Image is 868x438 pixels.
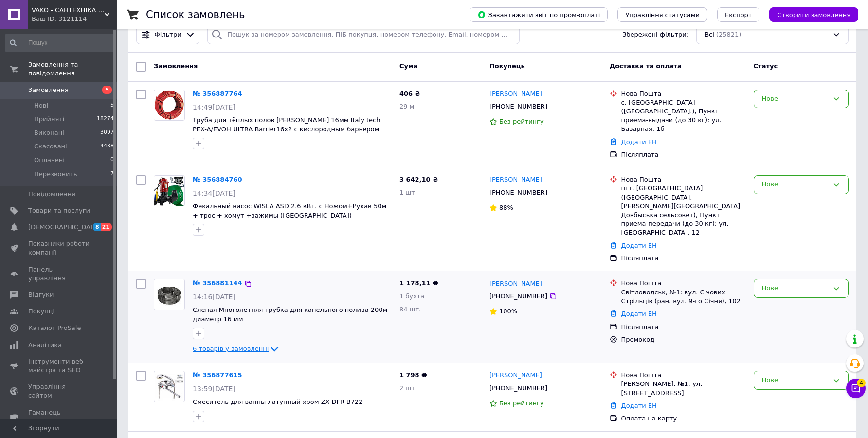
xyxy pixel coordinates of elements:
button: Завантажити звіт по пром-оплаті [470,7,608,22]
div: Нова Пошта [621,90,746,98]
a: Створити замовлення [759,11,858,18]
span: Створити замовлення [777,11,850,18]
div: Післяплата [621,254,746,263]
span: 88% [499,204,513,211]
span: 3097 [100,128,114,137]
a: Труба для тёплых полов [PERSON_NAME] 16мм Italy tech PEX-A/EVOH ULTRA Barrier16x2 с кислородным б... [193,116,380,133]
a: Смеситель для ванны латунный хром ZX DFR-B722 [193,398,363,405]
span: Замовлення [154,62,198,70]
a: [PERSON_NAME] [489,279,542,289]
span: 4438 [100,142,114,151]
a: Додати ЕН [621,402,657,409]
a: Фото товару [154,371,185,402]
span: [DEMOGRAPHIC_DATA] [28,223,100,232]
span: [PHONE_NUMBER] [489,103,547,110]
span: 1 шт. [399,189,417,196]
span: Експорт [725,11,752,18]
div: Нова Пошта [621,371,746,380]
a: Додати ЕН [621,138,657,146]
span: Управління сайтом [28,383,90,400]
div: Нова Пошта [621,175,746,184]
span: 1 бухта [399,292,424,300]
span: 4 [857,379,866,387]
span: Збережені фільтри: [622,30,688,39]
span: Оплачені [34,156,65,164]
div: Нове [762,94,829,104]
input: Пошук за номером замовлення, ПІБ покупця, номером телефону, Email, номером накладної [207,25,520,44]
div: Нове [762,180,829,190]
a: Додати ЕН [621,310,657,317]
span: Відгуки [28,291,54,299]
span: Статус [754,62,778,70]
span: Перезвонить [34,170,77,179]
span: Показники роботи компанії [28,239,90,257]
a: [PERSON_NAME] [489,90,542,99]
span: 2 шт. [399,384,417,392]
span: Cума [399,62,417,70]
span: Прийняті [34,115,64,124]
span: 3 642,10 ₴ [399,176,438,183]
div: Промокод [619,333,748,346]
a: № 356881144 [193,279,242,287]
a: Фото товару [154,175,185,206]
div: [PERSON_NAME], №1: ул. [STREET_ADDRESS] [621,380,746,397]
span: 14:16[DATE] [193,293,235,301]
a: № 356887764 [193,90,242,97]
span: Інструменти веб-майстра та SEO [28,357,90,375]
img: Фото товару [155,371,183,401]
span: 100% [499,308,517,315]
span: Панель управління [28,265,90,283]
span: 18274 [97,115,114,124]
span: Без рейтингу [499,118,544,125]
span: 14:34[DATE] [193,189,235,197]
div: Післяплата [621,150,746,159]
span: 84 шт. [399,306,421,313]
span: Каталог ProSale [28,324,81,332]
a: Слепая Многолетняя трубка для капельного полива 200м диаметр 16 мм [193,306,387,323]
div: с. [GEOGRAPHIC_DATA] ([GEOGRAPHIC_DATA].), Пункт приема-выдачи (до 30 кг): ул. Базарная, 1б [621,98,746,134]
span: 0 [110,156,114,164]
span: Управління статусами [625,11,700,18]
button: Створити замовлення [769,7,858,22]
a: Фекальный насос WISLA ASD 2.6 кВт. с Ножом+Рукав 50м + трос + хомут +зажимы ([GEOGRAPHIC_DATA]) [193,202,386,219]
span: [PHONE_NUMBER] [489,189,547,196]
div: Нове [762,283,829,293]
button: Експорт [717,7,760,22]
span: 5 [102,86,112,94]
span: Аналітика [28,341,62,349]
span: 1 798 ₴ [399,371,427,379]
div: Оплата на карту [621,414,746,423]
a: Додати ЕН [621,242,657,249]
span: Покупці [28,307,54,316]
span: (25821) [716,31,741,38]
span: VAKO - САНТЕХНІКА ОПЛЕННЯ ВОДОПОСТАЧАННЯ [32,6,105,15]
span: Гаманець компанії [28,408,90,426]
span: [PHONE_NUMBER] [489,292,547,300]
span: 29 м [399,103,414,110]
span: 8 [93,223,101,231]
button: Управління статусами [617,7,707,22]
div: Нове [762,375,829,385]
a: № 356877615 [193,371,242,379]
span: Замовлення [28,86,69,94]
div: Післяплата [621,323,746,331]
button: Чат з покупцем4 [846,379,866,398]
span: Без рейтингу [499,400,544,407]
span: Покупець [489,62,525,70]
span: Нові [34,101,48,110]
a: № 356884760 [193,176,242,183]
span: Повідомлення [28,190,75,199]
a: 6 товарів у замовленні [193,345,280,352]
span: Товари та послуги [28,206,90,215]
a: [PERSON_NAME] [489,371,542,380]
a: Фото товару [154,90,185,121]
div: Світловодськ, №1: вул. Січових Стрільців (ран. вул. 9-го Січня), 102 [621,288,746,306]
div: пгт. [GEOGRAPHIC_DATA] ([GEOGRAPHIC_DATA], [PERSON_NAME][GEOGRAPHIC_DATA]. Довбыська сельсовет), ... [621,184,746,237]
span: Фільтри [155,30,181,39]
img: Фото товару [154,279,184,310]
span: Всі [705,30,714,39]
h1: Список замовлень [146,9,245,20]
span: 6 товарів у замовленні [193,345,269,352]
img: Фото товару [154,90,184,120]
